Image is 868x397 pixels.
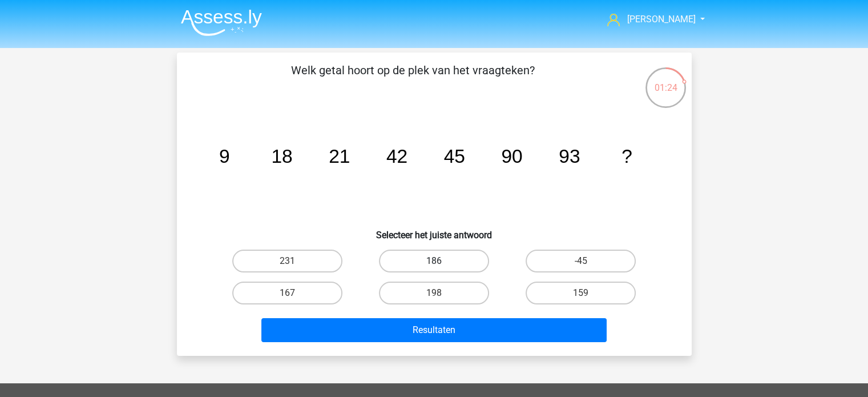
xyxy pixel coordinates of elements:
[627,14,695,25] span: [PERSON_NAME]
[501,146,522,167] tspan: 90
[329,146,350,167] tspan: 21
[379,250,489,272] label: 186
[195,220,673,240] h6: Selecteer het juiste antwoord
[261,318,607,342] button: Resultaten
[621,146,632,167] tspan: ?
[232,250,342,272] label: 231
[232,282,342,304] label: 167
[219,146,229,167] tspan: 9
[181,9,262,36] img: Assessly
[603,13,696,26] a: [PERSON_NAME]
[526,282,636,304] label: 159
[559,146,580,167] tspan: 93
[644,66,687,95] div: 01:24
[386,146,407,167] tspan: 42
[195,62,631,96] p: Welk getal hoort op de plek van het vraagteken?
[526,250,636,272] label: -45
[443,146,465,167] tspan: 45
[271,146,292,167] tspan: 18
[379,282,489,304] label: 198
